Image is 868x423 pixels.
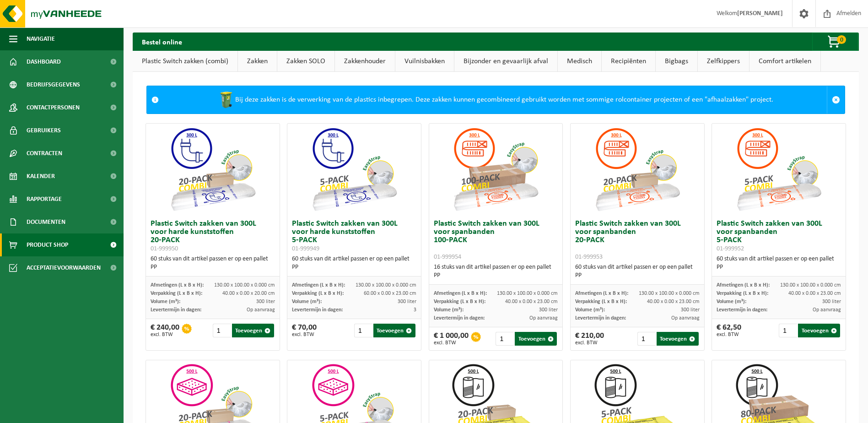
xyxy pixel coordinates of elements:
[717,220,841,253] h3: Plastic Switch zakken van 300L voor spanbanden 5-PACK
[749,51,820,72] a: Comfort artikelen
[827,86,845,114] a: Sluit melding
[450,124,541,215] img: 01-999954
[434,254,461,260] span: 01-999954
[717,263,841,271] div: PP
[151,299,180,304] span: Volume (m³):
[217,91,235,109] img: WB-0240-HPE-GN-50.png
[575,332,604,346] div: € 210,00
[151,324,179,337] div: € 240,00
[27,142,62,165] span: Contracten
[292,220,416,253] h3: Plastic Switch zakken van 300L voor harde kunststoffen 5-PACK
[27,119,61,142] span: Gebruikers
[151,220,275,253] h3: Plastic Switch zakken van 300L voor harde kunststoffen 20-PACK
[575,220,700,261] h3: Plastic Switch zakken van 300L voor spanbanden 20-PACK
[539,307,558,313] span: 300 liter
[717,255,841,271] div: 60 stuks van dit artikel passen er op een pallet
[356,282,416,288] span: 130.00 x 100.00 x 0.000 cm
[292,332,317,337] span: excl. BTW
[737,10,783,17] strong: [PERSON_NAME]
[238,51,277,72] a: Zakken
[414,307,416,313] span: 3
[213,324,231,337] input: 1
[434,299,485,304] span: Verpakking (L x B x H):
[398,299,416,304] span: 300 liter
[27,211,65,233] span: Documenten
[434,340,469,346] span: excl. BTW
[717,332,741,337] span: excl. BTW
[575,315,626,321] span: Levertermijn in dagen:
[434,263,558,280] div: 16 stuks van dit artikel passen er op een pallet
[222,291,275,296] span: 40.00 x 0.00 x 20.00 cm
[27,50,61,73] span: Dashboard
[647,299,700,304] span: 40.00 x 0.00 x 23.00 cm
[434,332,469,346] div: € 1 000,00
[163,86,827,114] div: Bij deze zakken is de verwerking van de plastics inbegrepen. Deze zakken kunnen gecombineerd gebr...
[717,291,768,296] span: Verpakking (L x B x H):
[575,291,628,296] span: Afmetingen (L x B x H):
[717,307,767,313] span: Levertermijn in dagen:
[232,324,274,337] button: Toevoegen
[214,282,275,288] span: 130.00 x 100.00 x 0.000 cm
[27,96,80,119] span: Contactpersonen
[717,299,746,304] span: Volume (m³):
[151,307,201,313] span: Levertermijn in dagen:
[354,324,372,337] input: 1
[292,245,319,252] span: 01-999949
[151,255,275,271] div: 60 stuks van dit artikel passen er op een pallet
[575,340,604,346] span: excl. BTW
[292,255,416,271] div: 60 stuks van dit artikel passen er op een pallet
[256,299,275,304] span: 300 liter
[575,271,700,280] div: PP
[558,51,601,72] a: Medisch
[133,33,191,50] h2: Bestel online
[27,188,62,211] span: Rapportage
[497,291,558,296] span: 130.00 x 100.00 x 0.000 cm
[292,282,345,288] span: Afmetingen (L x B x H):
[496,332,514,346] input: 1
[733,124,825,215] img: 01-999952
[27,165,55,188] span: Kalender
[639,291,700,296] span: 130.00 x 100.00 x 0.000 cm
[812,33,858,51] button: 0
[779,324,797,337] input: 1
[657,332,699,346] button: Toevoegen
[292,263,416,271] div: PP
[602,51,655,72] a: Recipiënten
[434,271,558,280] div: PP
[717,282,770,288] span: Afmetingen (L x B x H):
[151,282,204,288] span: Afmetingen (L x B x H):
[505,299,558,304] span: 40.00 x 0.00 x 23.00 cm
[27,27,55,50] span: Navigatie
[529,315,558,321] span: Op aanvraag
[292,299,322,304] span: Volume (m³):
[373,324,415,337] button: Toevoegen
[133,51,237,72] a: Plastic Switch zakken (combi)
[798,324,840,337] button: Toevoegen
[167,124,259,215] img: 01-999950
[698,51,749,72] a: Zelfkippers
[277,51,334,72] a: Zakken SOLO
[27,73,80,96] span: Bedrijfsgegevens
[717,324,741,337] div: € 62,50
[151,263,275,271] div: PP
[335,51,395,72] a: Zakkenhouder
[592,124,683,215] img: 01-999953
[681,307,700,313] span: 300 liter
[788,291,841,296] span: 40.00 x 0.00 x 23.00 cm
[515,332,557,346] button: Toevoegen
[656,51,697,72] a: Bigbags
[780,282,841,288] span: 130.00 x 100.00 x 0.000 cm
[575,299,627,304] span: Verpakking (L x B x H):
[717,245,744,252] span: 01-999952
[575,254,603,260] span: 01-999953
[822,299,841,304] span: 300 liter
[434,220,558,261] h3: Plastic Switch zakken van 300L voor spanbanden 100-PACK
[434,291,487,296] span: Afmetingen (L x B x H):
[364,291,416,296] span: 60.00 x 0.00 x 23.00 cm
[454,51,557,72] a: Bijzonder en gevaarlijk afval
[247,307,275,313] span: Op aanvraag
[575,263,700,280] div: 60 stuks van dit artikel passen er op een pallet
[434,307,464,313] span: Volume (m³):
[292,307,343,313] span: Levertermijn in dagen:
[308,124,400,215] img: 01-999949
